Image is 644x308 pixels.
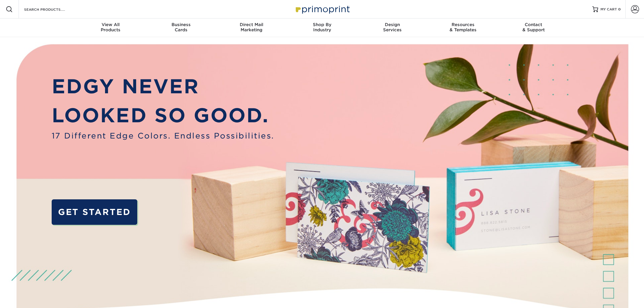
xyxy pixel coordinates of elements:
span: 0 [618,7,621,11]
div: & Templates [428,22,498,32]
div: Industry [287,22,357,32]
span: Resources [428,22,498,27]
a: View AllProducts [75,19,146,37]
a: DesignServices [357,19,428,37]
div: & Support [498,22,569,32]
a: Direct MailMarketing [216,19,287,37]
p: EDGY NEVER [52,72,274,101]
div: Marketing [216,22,287,32]
span: MY CART [600,7,617,12]
a: Resources& Templates [428,19,498,37]
p: LOOKED SO GOOD. [52,101,274,130]
div: Products [75,22,146,32]
span: Direct Mail [216,22,287,27]
a: GET STARTED [52,199,137,225]
img: Primoprint [293,3,351,15]
input: SEARCH PRODUCTS..... [24,6,80,13]
a: BusinessCards [146,19,216,37]
span: View All [75,22,146,27]
div: Services [357,22,428,32]
span: 17 Different Edge Colors. Endless Possibilities. [52,130,274,142]
span: Business [146,22,216,27]
a: Shop ByIndustry [287,19,357,37]
div: Cards [146,22,216,32]
a: Contact& Support [498,19,569,37]
span: Contact [498,22,569,27]
span: Design [357,22,428,27]
span: Shop By [287,22,357,27]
